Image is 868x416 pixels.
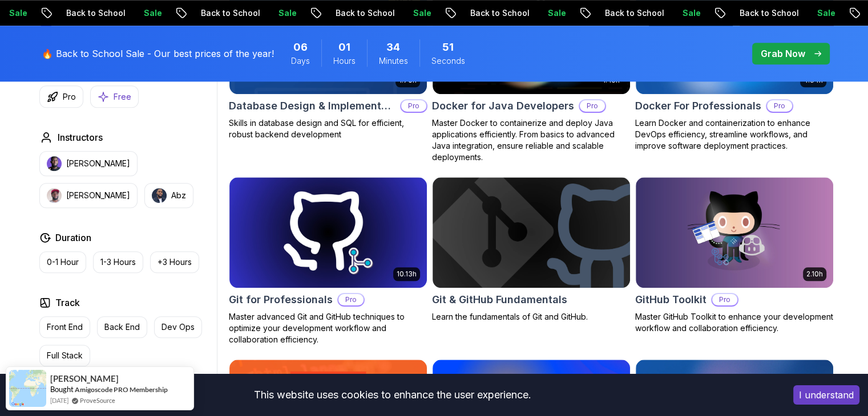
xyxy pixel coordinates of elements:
span: Bought [50,385,74,394]
img: instructor img [152,188,167,203]
h2: GitHub Toolkit [635,292,706,308]
p: Pro [767,100,792,112]
p: Sale [216,7,252,19]
button: +3 Hours [150,251,199,273]
p: Sale [485,7,522,19]
img: instructor img [47,188,62,203]
div: This website uses cookies to enhance the user experience. [9,382,776,407]
p: Pro [401,100,426,112]
p: Back to School [542,7,620,19]
p: Pro [580,100,605,112]
p: Pro [63,91,76,103]
p: Back to School [273,7,350,19]
img: instructor img [47,156,62,171]
img: Git & GitHub Fundamentals card [433,177,630,288]
p: Master advanced Git and GitHub techniques to optimize your development workflow and collaboration... [229,311,427,345]
p: [PERSON_NAME] [66,190,130,201]
button: instructor img[PERSON_NAME] [39,183,138,208]
span: Hours [333,55,356,67]
p: Skills in database design and SQL for efficient, robust backend development [229,117,427,140]
p: 1-3 Hours [100,256,136,268]
p: 0-1 Hour [47,256,79,268]
h2: Docker for Java Developers [432,98,574,114]
p: Pro [338,294,364,305]
button: Front End [39,316,90,338]
span: 6 Days [293,39,308,55]
img: Git for Professionals card [229,177,427,288]
img: provesource social proof notification image [9,370,46,407]
p: Abz [171,190,186,201]
button: instructor img[PERSON_NAME] [39,151,138,176]
span: [PERSON_NAME] [50,374,119,384]
button: instructor imgAbz [144,183,193,208]
button: Back End [97,316,147,338]
a: Git & GitHub Fundamentals cardGit & GitHub FundamentalsLearn the fundamentals of Git and GitHub. [432,177,631,323]
p: Sale [350,7,387,19]
a: GitHub Toolkit card2.10hGitHub ToolkitProMaster GitHub Toolkit to enhance your development workfl... [635,177,834,334]
span: 34 Minutes [386,39,400,55]
h2: Duration [55,231,91,244]
button: Accept cookies [793,385,859,405]
a: ProveSource [80,395,115,405]
p: Grab Now [761,47,805,60]
p: Master GitHub Toolkit to enhance your development workflow and collaboration efficiency. [635,311,834,334]
img: GitHub Toolkit card [636,177,833,288]
p: Dev Ops [162,321,195,333]
p: Back End [104,321,140,333]
p: Master Docker to containerize and deploy Java applications efficiently. From basics to advanced J... [432,117,631,163]
p: 10.13h [397,270,417,279]
p: Sale [620,7,656,19]
button: 0-1 Hour [39,251,86,273]
button: Dev Ops [154,316,202,338]
h2: Database Design & Implementation [229,98,395,114]
a: Git for Professionals card10.13hGit for ProfessionalsProMaster advanced Git and GitHub techniques... [229,177,427,345]
span: Days [291,55,310,67]
h2: Instructors [58,130,103,144]
p: Back to School [138,7,216,19]
p: Back to School [677,7,754,19]
h2: Docker For Professionals [635,98,761,114]
span: 1 Hours [338,39,350,55]
p: Back to School [407,7,485,19]
p: [PERSON_NAME] [66,158,130,169]
span: 51 Seconds [442,39,454,55]
p: Free [114,91,131,103]
p: +3 Hours [158,256,192,268]
p: Learn the fundamentals of Git and GitHub. [432,311,631,323]
p: Back to School [3,7,81,19]
p: Front End [47,321,83,333]
p: Learn Docker and containerization to enhance DevOps efficiency, streamline workflows, and improve... [635,117,834,152]
button: 1-3 Hours [93,251,143,273]
p: Sale [81,7,118,19]
span: Seconds [431,55,465,67]
button: Pro [39,85,83,108]
p: 2.10h [806,270,823,279]
a: Amigoscode PRO Membership [75,385,168,394]
h2: Git & GitHub Fundamentals [432,292,567,308]
span: [DATE] [50,395,68,405]
p: Sale [754,7,791,19]
span: Minutes [379,55,408,67]
h2: Git for Professionals [229,292,333,308]
p: Pro [712,294,737,305]
button: Free [90,85,139,108]
p: 🔥 Back to School Sale - Our best prices of the year! [42,47,274,60]
button: Full Stack [39,345,90,366]
p: Full Stack [47,350,83,361]
h2: Track [55,296,80,309]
